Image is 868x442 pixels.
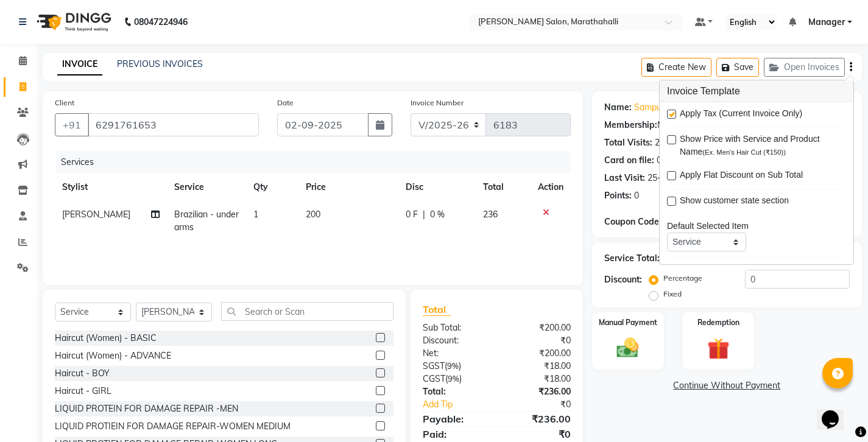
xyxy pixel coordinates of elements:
[167,174,246,201] th: Service
[496,385,579,398] div: ₹236.00
[496,373,579,385] div: ₹18.00
[604,154,654,167] div: Card on file:
[604,119,657,132] div: Membership:
[448,374,459,384] span: 9%
[174,209,239,233] span: Brazilian - under arms
[447,361,459,371] span: 9%
[604,252,660,265] div: Service Total:
[496,321,579,334] div: ₹200.00
[496,412,579,426] div: ₹236.00
[414,321,496,334] div: Sub Total:
[634,101,674,114] a: Sampurna
[496,334,579,347] div: ₹0
[117,58,203,69] a: PREVIOUS INVOICES
[702,149,786,156] span: (Ex. Men's Hair Cut (₹150))
[62,209,130,220] span: [PERSON_NAME]
[604,216,686,228] div: Coupon Code
[57,54,102,75] a: INVOICE
[414,334,496,347] div: Discount:
[610,335,646,361] img: _cash.svg
[398,174,476,201] th: Disc
[88,113,259,136] input: Search by Name/Mobile/Email/Code
[476,174,530,201] th: Total
[716,58,759,77] button: Save
[667,220,846,233] div: Default Selected Item
[655,136,665,149] div: 21
[253,209,258,220] span: 1
[134,5,188,39] b: 08047224946
[406,208,418,221] span: 0 F
[496,347,579,360] div: ₹200.00
[817,393,856,430] iframe: chat widget
[31,5,115,39] img: logo
[246,174,299,201] th: Qty
[496,360,579,373] div: ₹18.00
[277,97,294,108] label: Date
[414,385,496,398] div: Total:
[55,97,74,108] label: Client
[55,402,238,415] div: LIQUID PROTEIN FOR DAMAGE REPAIR -MEN
[414,373,496,385] div: ( )
[531,174,571,201] th: Action
[604,101,632,114] div: Name:
[55,367,110,380] div: Haircut - BOY
[647,172,694,184] div: 25-08-2025
[680,133,836,158] span: Show Price with Service and Product Name
[56,151,580,174] div: Services
[221,302,393,321] input: Search or Scan
[430,208,445,221] span: 0 %
[634,189,639,202] div: 0
[604,119,850,132] div: No Active Membership
[657,154,662,167] div: 0
[680,107,802,122] span: Apply Tax (Current Invoice Only)
[423,208,425,221] span: |
[604,172,645,184] div: Last Visit:
[423,303,451,316] span: Total
[680,194,789,209] span: Show customer state section
[55,349,171,362] div: Haircut (Women) - ADVANCE
[298,174,398,201] th: Price
[604,136,652,149] div: Total Visits:
[641,58,711,77] button: Create New
[700,335,736,363] img: _gift.svg
[55,332,157,345] div: Haircut (Women) - BASIC
[663,289,682,300] label: Fixed
[663,273,702,284] label: Percentage
[595,379,859,392] a: Continue Without Payment
[55,113,89,136] button: +91
[306,209,320,220] span: 200
[55,385,111,398] div: Haircut - GIRL
[423,360,445,371] span: SGST
[496,427,579,441] div: ₹0
[414,412,496,426] div: Payable:
[423,373,445,384] span: CGST
[411,97,464,108] label: Invoice Number
[55,174,167,201] th: Stylist
[604,189,632,202] div: Points:
[414,398,510,411] a: Add Tip
[697,317,739,328] label: Redemption
[510,398,580,411] div: ₹0
[414,360,496,373] div: ( )
[808,16,845,29] span: Manager
[55,420,291,433] div: LIQUID PROTIEIN FOR DAMAGE REPAIR-WOMEN MEDIUM
[660,80,853,102] h3: Invoice Template
[414,427,496,441] div: Paid:
[680,169,803,184] span: Apply Flat Discount on Sub Total
[414,347,496,360] div: Net:
[483,209,498,220] span: 236
[604,273,642,286] div: Discount:
[764,58,845,77] button: Open Invoices
[599,317,657,328] label: Manual Payment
